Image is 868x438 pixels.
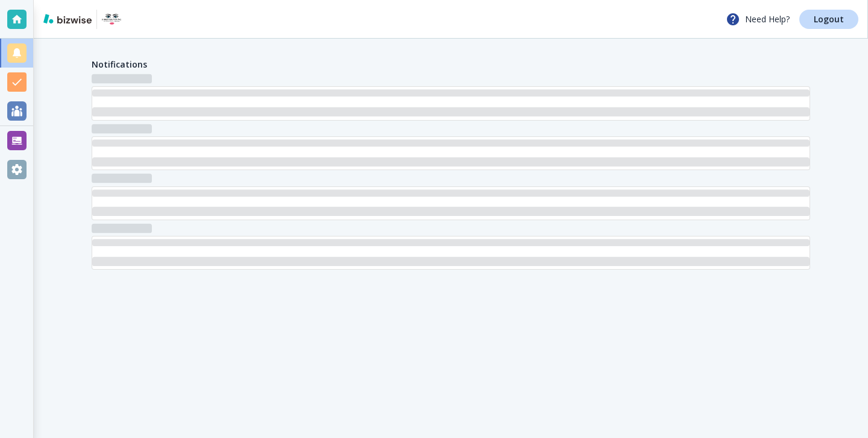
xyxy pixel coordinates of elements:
[799,10,858,29] a: Logout
[92,58,147,71] h4: Notifications
[726,12,790,27] p: Need Help?
[102,10,121,29] img: Forever Young
[814,15,844,24] p: Logout
[43,14,92,24] img: bizwise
